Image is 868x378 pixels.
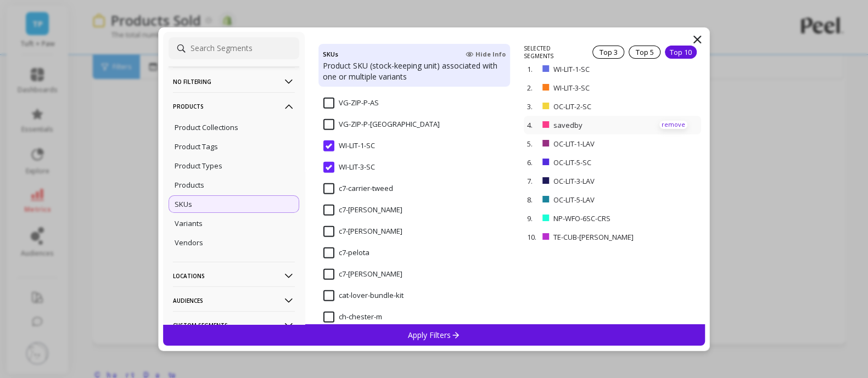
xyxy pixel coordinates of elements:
p: savedby [553,120,640,130]
p: 8. [527,195,538,205]
p: 5. [527,139,538,149]
span: VG-ZIP-P-AS [323,98,379,109]
h4: SKUs [323,48,338,60]
p: Products [175,180,204,190]
p: Product SKU (stock-keeping unit) associated with one or multiple variants [323,60,506,82]
span: c7-pisolino [323,269,402,280]
span: cat-lover-bundle-kit [323,290,404,301]
span: c7-pelota [323,247,369,258]
p: 6. [527,157,538,167]
p: 4. [527,120,538,130]
p: remove [659,121,687,129]
p: Product Tags [175,142,218,151]
p: Vendors [175,238,203,247]
p: No filtering [173,67,295,95]
span: Hide Info [466,50,506,59]
p: TE-CUB-[PERSON_NAME] [553,232,666,242]
p: SKUs [175,199,192,209]
p: 3. [527,101,538,111]
span: c7-carrier-tweed [323,183,393,194]
span: c7-jamie-white [323,205,402,216]
span: WI-LIT-1-SC [323,140,375,151]
span: c7-oliver [323,226,402,237]
p: Product Collections [175,122,238,132]
p: OC-LIT-2-SC [553,101,645,111]
p: Audiences [173,286,295,314]
p: WI-LIT-1-SC [553,64,644,74]
p: 7. [527,176,538,186]
p: Custom Segments [173,311,295,339]
p: SELECTED SEGMENTS [524,44,579,60]
div: Top 5 [629,46,660,59]
p: 10. [527,232,538,242]
p: NP-WFO-6SC-CRS [553,213,654,223]
span: WI-LIT-3-SC [323,162,375,173]
p: OC-LIT-5-LAV [553,195,646,205]
input: Search Segments [169,37,299,59]
p: Locations [173,262,295,290]
p: 1. [527,64,538,74]
span: VG-ZIP-P-WA [323,119,440,130]
p: OC-LIT-3-LAV [553,176,646,186]
p: Product Types [175,161,222,171]
p: 9. [527,213,538,223]
p: OC-LIT-5-SC [553,157,645,167]
span: ch-chester-m [323,312,382,323]
p: Variants [175,218,203,228]
div: Top 10 [665,46,697,59]
p: Products [173,92,295,120]
p: OC-LIT-1-LAV [553,139,646,149]
p: WI-LIT-3-SC [553,83,644,93]
p: Apply Filters [408,330,460,340]
p: 2. [527,83,538,93]
div: Top 3 [592,46,624,59]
